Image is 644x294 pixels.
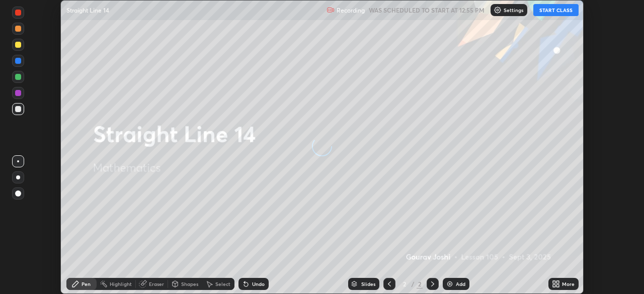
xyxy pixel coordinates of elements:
button: START CLASS [533,4,579,16]
div: / [412,281,415,287]
div: 2 [417,279,423,288]
p: Straight Line 14 [66,6,109,14]
div: Eraser [149,281,164,286]
div: Select [215,281,230,286]
h5: WAS SCHEDULED TO START AT 12:55 PM [369,6,485,15]
p: Settings [504,8,523,13]
div: Undo [252,281,265,286]
div: Slides [361,281,375,286]
img: add-slide-button [446,280,454,288]
div: Shapes [181,281,198,286]
div: Add [456,281,465,286]
img: recording.375f2c34.svg [327,6,335,14]
div: Pen [82,281,91,286]
div: More [562,281,575,286]
div: Highlight [110,281,132,286]
p: Recording [337,7,365,14]
div: 2 [399,281,410,287]
img: class-settings-icons [494,6,502,14]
